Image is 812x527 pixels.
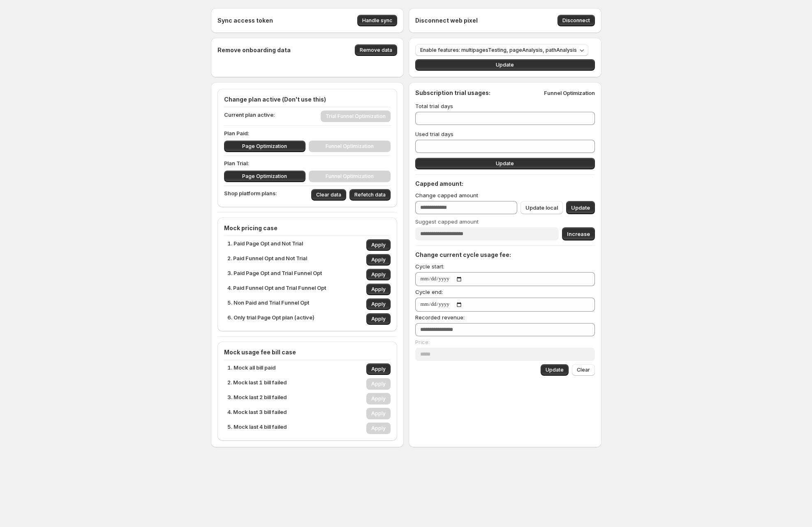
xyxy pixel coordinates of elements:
p: 2. Mock last 1 bill failed [227,378,287,390]
button: Page Optimization [224,171,306,182]
button: Refetch data [349,189,391,201]
button: Update [415,59,595,71]
p: 3. Paid Page Opt and Trial Funnel Opt [227,269,322,280]
span: Used trial days [415,131,453,137]
span: Update [571,203,590,212]
button: Disconnect [558,15,595,26]
button: Handle sync [357,15,397,26]
button: Update [415,158,595,169]
h4: Mock usage fee bill case [224,348,391,356]
p: Funnel Optimization [544,89,595,97]
span: Disconnect [562,17,590,24]
h4: Change current cycle usage fee: [415,251,595,259]
p: 4. Paid Funnel Opt and Trial Funnel Opt [227,284,326,295]
button: Update local [521,201,563,214]
span: Price: [415,339,430,345]
button: Update [541,364,569,376]
span: Apply [371,286,386,293]
h4: Remove onboarding data [217,46,291,54]
button: Apply [366,298,391,310]
span: Apply [371,301,386,307]
p: 3. Mock last 2 bill failed [227,393,287,404]
span: Change capped amount [415,192,478,199]
p: Plan Paid: [224,129,391,137]
p: 5. Mock last 4 bill failed [227,423,287,434]
span: Enable features: multipagesTesting, pageAnalysis, pathAnalysis [420,47,577,53]
button: Apply [366,254,391,266]
span: Page Optimization [242,173,287,180]
p: 2. Paid Funnel Opt and Not Trial [227,254,307,266]
h4: Subscription trial usages: [415,89,490,97]
h4: Sync access token [217,16,273,25]
span: Total trial days [415,103,453,109]
button: Apply [366,284,391,295]
h4: Disconnect web pixel [415,16,478,25]
span: Cycle start: [415,263,444,270]
span: Apply [371,366,386,372]
h4: Mock pricing case [224,224,391,232]
button: Clear data [311,189,346,201]
span: Cycle end: [415,289,443,295]
span: Apply [371,242,386,248]
span: Apply [371,271,386,278]
button: Apply [366,239,391,251]
p: 5. Non Paid and Trial Funnel Opt [227,298,309,310]
span: Page Optimization [242,143,287,150]
h4: Capped amount: [415,180,595,188]
span: Clear [577,367,590,373]
span: Apply [371,316,386,322]
span: Clear data [316,192,341,198]
h4: Change plan active (Don't use this) [224,95,391,104]
p: 1. Paid Page Opt and Not Trial [227,239,303,251]
button: Remove data [355,44,397,56]
span: Refetch data [354,192,386,198]
button: Increase [562,227,595,240]
span: Apply [371,257,386,263]
p: Plan Trial: [224,159,391,167]
p: Current plan active: [224,111,275,122]
span: Remove data [360,47,392,53]
p: Shop platform plans: [224,189,277,201]
button: Apply [366,313,391,325]
button: Enable features: multipagesTesting, pageAnalysis, pathAnalysis [415,44,588,56]
span: Update local [525,203,558,212]
span: Recorded revenue: [415,314,465,321]
button: Update [566,201,595,214]
span: Suggest capped amount [415,218,479,225]
p: 6. Only trial Page Opt plan (active) [227,313,315,325]
span: Handle sync [362,17,392,24]
span: Increase [567,230,590,238]
p: 1. Mock all bill paid [227,363,275,375]
span: Update [496,62,514,68]
button: Apply [366,363,391,375]
span: Update [546,367,564,373]
span: Update [496,160,514,167]
p: 4. Mock last 3 bill failed [227,408,287,419]
button: Clear [572,364,595,376]
button: Page Optimization [224,141,306,152]
button: Apply [366,269,391,280]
